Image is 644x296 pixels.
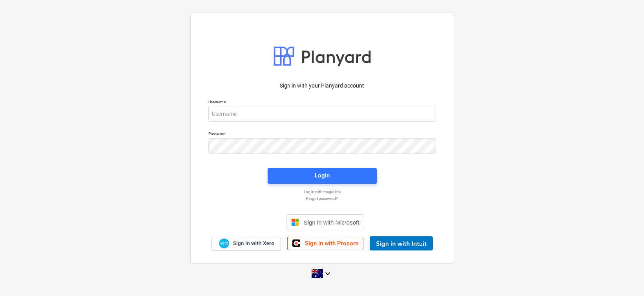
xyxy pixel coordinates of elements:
a: Sign in with Xero [211,237,281,250]
a: Forgot password? [204,196,440,201]
img: Microsoft logo [291,218,299,226]
p: Password [208,131,436,138]
div: Login [315,170,330,181]
a: Sign in with Procore [287,237,363,250]
a: Log in with magic link [204,189,440,194]
p: Username [208,99,436,106]
span: Sign in with Microsoft [304,219,359,226]
span: Sign in with Xero [233,240,274,247]
span: Sign in with Procore [305,240,358,247]
input: Username [208,106,436,122]
i: keyboard_arrow_down [323,269,332,278]
button: Login [268,168,377,184]
img: Xero logo [219,238,229,249]
p: Sign in with your Planyard account [208,82,436,90]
